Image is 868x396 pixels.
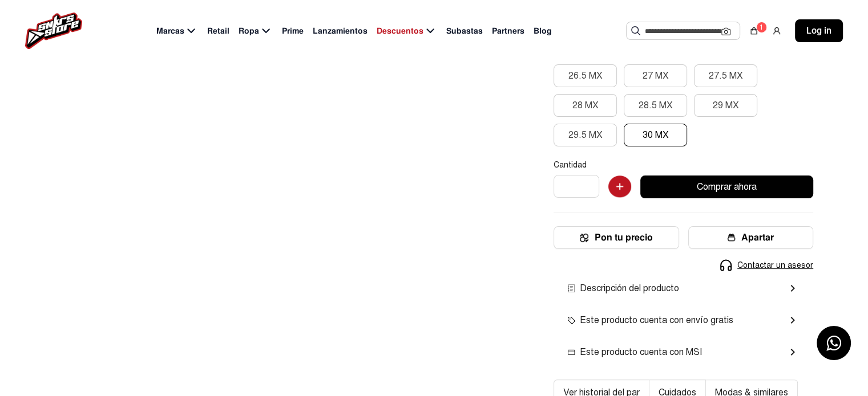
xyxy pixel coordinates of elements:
button: Apartar [688,226,813,249]
img: wallet-05.png [727,233,736,242]
button: 26.5 MX [554,64,617,87]
img: Cámara [721,27,730,36]
span: Este producto cuenta con envío gratis [567,313,733,327]
img: msi [567,348,575,356]
span: Lanzamientos [313,25,368,37]
button: 30 MX [624,124,687,146]
mat-icon: chevron_right [786,345,800,359]
button: Pon tu precio [554,226,679,249]
span: Partners [492,25,524,37]
img: Agregar al carrito [608,175,631,198]
button: 28 MX [554,94,617,117]
img: Buscar [631,26,640,35]
img: envio [567,284,575,292]
span: Descripción del producto [567,281,679,295]
div: 1 [756,22,767,33]
span: Contactar un asesor [737,259,813,271]
span: Blog [534,25,552,37]
span: Este producto cuenta con MSI [567,345,702,359]
span: Prime [282,25,304,37]
img: envio [567,316,575,324]
span: Ropa [239,25,259,37]
button: 28.5 MX [624,94,687,117]
img: shopping [749,26,758,35]
button: 29.5 MX [554,124,617,146]
img: logo [25,13,82,49]
span: Marcas [156,25,184,37]
mat-icon: chevron_right [786,313,800,327]
button: 29 MX [694,94,757,117]
span: Log in [806,24,831,38]
img: user [772,26,781,35]
button: 27 MX [624,64,687,87]
span: Descuentos [377,25,423,37]
mat-icon: chevron_right [786,281,800,295]
span: Retail [207,25,229,37]
button: Comprar ahora [640,175,813,198]
span: Subastas [446,25,483,37]
button: 27.5 MX [694,64,757,87]
img: Icon.png [580,233,588,242]
p: Cantidad [554,160,813,170]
